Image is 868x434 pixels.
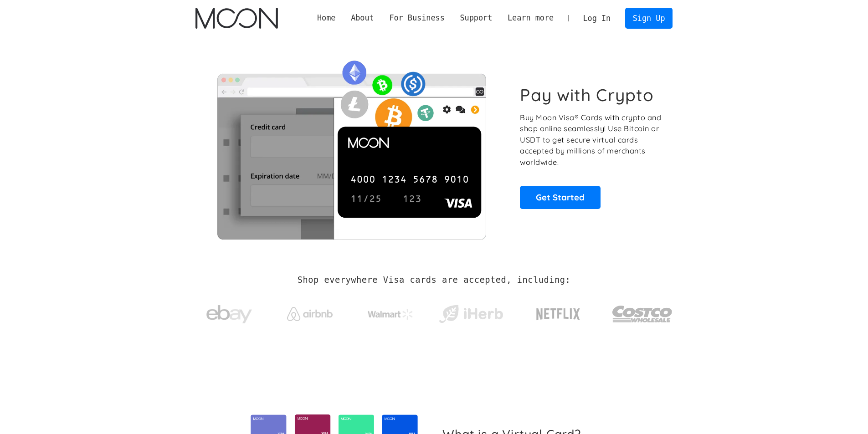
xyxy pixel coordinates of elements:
h2: Shop everywhere Visa cards are accepted, including: [298,275,570,285]
h1: Pay with Crypto [520,85,654,105]
div: Learn more [508,12,554,24]
div: Learn more [500,12,561,24]
div: About [343,12,381,24]
img: Walmart [368,309,413,320]
img: Netflix [535,303,581,326]
a: Walmart [356,300,424,324]
img: iHerb [437,302,505,326]
img: Moon Logo [195,8,278,29]
a: ebay [195,291,263,333]
a: Sign Up [625,8,673,28]
a: Costco [612,288,673,336]
a: Home [309,12,343,24]
a: Log In [575,8,618,28]
img: Moon Cards let you spend your crypto anywhere Visa is accepted. [195,54,508,239]
img: ebay [206,300,252,329]
div: About [351,12,374,24]
div: Support [460,12,492,24]
a: Airbnb [276,298,344,326]
img: Costco [612,297,673,331]
div: Support [452,12,500,24]
a: Netflix [518,294,599,330]
a: Get Started [520,186,601,209]
img: Airbnb [287,307,333,321]
a: iHerb [437,293,505,331]
a: home [195,8,278,29]
p: Buy Moon Visa® Cards with crypto and shop online seamlessly! Use Bitcoin or USDT to get secure vi... [520,112,663,168]
div: For Business [382,12,452,24]
div: For Business [389,12,444,24]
